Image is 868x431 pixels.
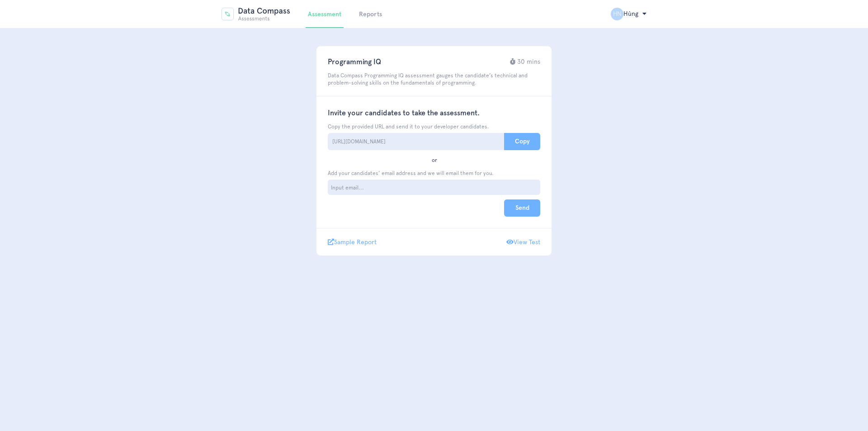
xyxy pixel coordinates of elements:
[504,133,540,150] button: Copy
[517,58,540,65] span: 30 mins
[328,170,540,177] p: Add your candidates’ email address and we will email them for you.
[330,184,393,192] input: Input email...
[504,199,540,217] button: Send
[506,238,540,246] a: View Test
[328,57,540,66] h1: Programming IQ
[308,10,341,18] a: Assessment
[328,109,540,118] h2: Invite your candidates to take the assessment.
[328,123,540,130] p: Copy the provided URL and send it to your developer candidates.
[328,72,540,86] p: Data Compass Programming IQ assessment gauges the candidate’s technical and problem-solving skill...
[611,8,646,20] h2: Hùng
[328,238,377,246] a: Sample Report
[611,8,623,20] span: HN
[222,8,290,21] img: Data Compass Assessment Logo
[359,10,382,18] a: Reports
